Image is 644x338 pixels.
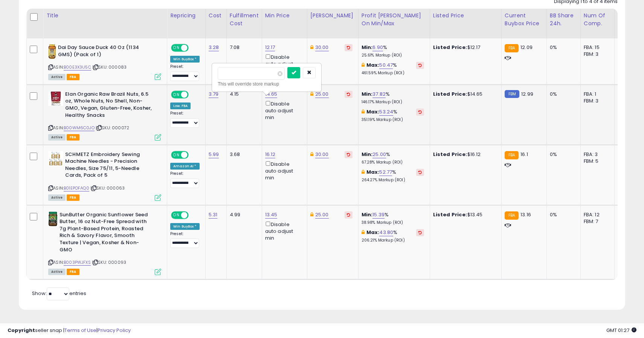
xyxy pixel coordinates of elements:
span: OFF [188,151,200,158]
th: The percentage added to the cost of goods (COGS) that forms the calculator for Min & Max prices. [358,9,430,38]
div: Disable auto adjust min [265,53,301,75]
b: Listed Price: [433,151,467,158]
div: Preset: [170,171,200,188]
a: 15.39 [372,211,385,219]
a: 30.00 [315,44,329,51]
p: 264.27% Markup (ROI) [362,177,424,183]
span: | SKU: 000063 [90,185,125,191]
a: 50.47 [379,61,393,69]
div: This will override store markup [218,80,316,88]
span: FBA [67,194,79,201]
span: FBA [67,269,79,275]
div: FBA: 12 [584,211,609,218]
span: | SKU: 000072 [96,125,129,131]
small: Avg Win Price. [618,28,622,34]
div: N/A [618,211,642,218]
div: $13.45 [433,211,496,218]
a: 13.45 [265,211,278,219]
a: 37.82 [372,90,386,98]
span: | SKU: 000093 [92,259,126,265]
a: B00E3X3U5C [64,64,91,70]
small: FBM [505,90,519,98]
b: SunButter Organic Sunflower Seed Butter, 16 oz Nut-Free Spread with 7g Plant-Based Protein, Roast... [60,211,151,255]
span: OFF [188,91,200,98]
p: 351.19% Markup (ROI) [362,117,424,122]
span: All listings currently available for purchase on Amazon [48,269,66,275]
span: All listings currently available for purchase on Amazon [48,74,66,80]
div: Current Buybox Price [505,12,543,28]
div: Cost [209,12,223,20]
div: 0% [550,211,575,218]
a: 16.12 [265,151,276,158]
div: Repricing [170,12,202,20]
a: 3.79 [209,90,219,98]
div: % [362,91,424,105]
div: N/A [618,151,642,158]
div: Preset: [170,231,200,248]
div: $16.12 [433,151,496,158]
div: Amazon AI * [170,163,200,170]
div: 0% [550,44,575,51]
div: FBA: 1 [584,91,609,98]
small: FBA [505,211,519,220]
div: % [362,44,424,58]
span: 16.1 [520,151,528,158]
b: Max: [366,108,380,115]
span: FBA [67,134,79,141]
div: 0% [550,91,575,98]
a: B003PWJFXS [64,259,91,266]
b: Max: [366,61,380,69]
div: [PERSON_NAME] [310,12,355,20]
div: FBM: 3 [584,98,609,104]
div: FBA: 15 [584,44,609,51]
span: | SKU: 000083 [92,64,127,70]
span: OFF [188,45,200,51]
p: 206.21% Markup (ROI) [362,238,424,243]
div: FBM: 5 [584,158,609,165]
div: Disable auto adjust min [265,99,301,121]
span: 13.16 [520,211,531,218]
p: 146.17% Markup (ROI) [362,99,424,105]
b: Listed Price: [433,90,467,98]
b: Min: [362,44,373,51]
a: 25.00 [372,151,386,158]
div: Listed Price [433,12,498,20]
a: 30.00 [315,151,329,158]
a: 52.77 [379,168,392,176]
div: seller snap | | [8,327,131,334]
span: All listings currently available for purchase on Amazon [48,134,66,141]
span: 12.09 [520,44,533,51]
div: Fulfillment Cost [230,12,259,28]
div: Min Price [265,12,304,20]
div: % [362,151,424,165]
div: Disable auto adjust min [265,220,301,242]
a: 3.28 [209,44,219,51]
div: ASIN: [48,211,161,274]
div: Win BuyBox * [170,56,200,63]
div: % [362,62,424,76]
a: 6.90 [372,44,383,51]
p: 25.61% Markup (ROI) [362,53,424,58]
div: % [362,169,424,183]
small: FBA [505,44,519,52]
div: % [362,109,424,122]
span: ON [172,91,181,98]
span: 12.99 [521,90,533,98]
div: 7.08 [230,44,256,51]
span: Show: entries [32,290,86,297]
div: FBA: 3 [584,151,609,158]
div: $14.65 [433,91,496,98]
p: 38.98% Markup (ROI) [362,220,424,225]
b: SCHMETZ Embroidery Sewing Machine Needles - Precision Needles, Size 75/11, 5-Needle Cards, Pack of 5 [65,151,157,181]
span: ON [172,212,181,218]
div: $12.17 [433,44,496,51]
b: Listed Price: [433,44,467,51]
a: B00WM6C0JO [64,125,95,131]
a: B01EPOFAQ0 [64,185,89,191]
a: Privacy Policy [98,327,131,334]
div: % [362,229,424,243]
b: Elan Organic Raw Brazil Nuts, 6.5 oz, Whole Nuts, No Shell, Non-GMO, Vegan, Gluten-Free, Kosher, ... [65,91,157,121]
b: Min: [362,151,373,158]
b: Max: [366,168,380,176]
div: ASIN: [48,151,161,200]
